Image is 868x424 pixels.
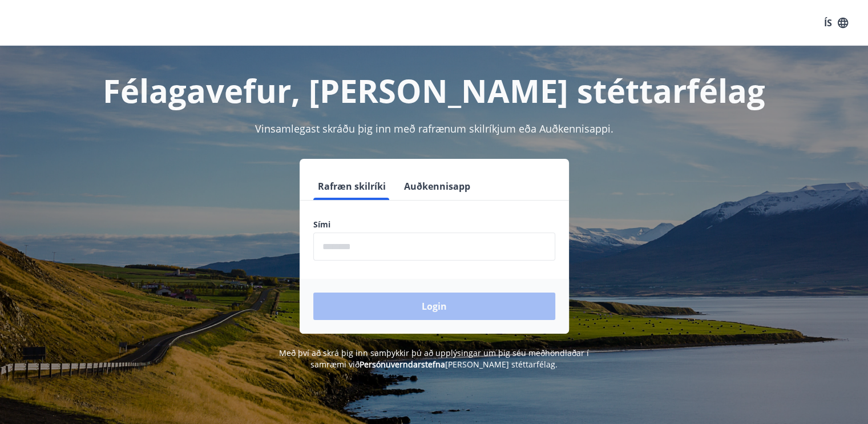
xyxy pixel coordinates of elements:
label: Sími [313,219,555,230]
button: Auðkennisapp [399,173,475,200]
a: Persónuverndarstefna [360,359,445,370]
h1: Félagavefur, [PERSON_NAME] stéttarfélag [37,69,831,112]
span: Vinsamlegast skráðu þig inn með rafrænum skilríkjum eða Auðkennisappi. [255,122,613,135]
span: Með því að skrá þig inn samþykkir þú að upplýsingar um þig séu meðhöndlaðar í samræmi við [PERSON... [279,347,589,370]
button: Rafræn skilríki [313,173,390,200]
button: ÍS [818,13,854,33]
